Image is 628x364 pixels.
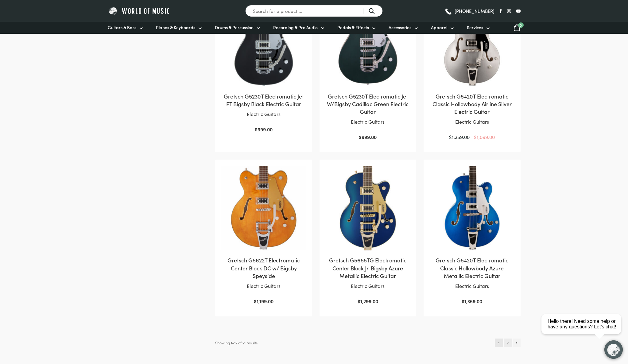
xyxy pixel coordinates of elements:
[326,118,410,126] p: Electric Guitars
[255,126,258,133] span: $
[254,298,273,304] bdi: 1,199.00
[215,24,254,31] span: Drums & Percussion
[221,166,306,305] a: Gretsch G5622T Electromatic Center Block DC w/ Bigsby SpeysideElectric Guitars $1,199.00
[389,24,411,31] span: Accessories
[462,298,464,304] span: $
[326,2,410,141] a: Gretsch G5230T Electromatic Jet W/Bigsby Cadillac Green Electric GuitarElectric Guitars $999.00
[255,126,273,133] bdi: 999.00
[358,298,378,304] bdi: 1,299.00
[467,24,483,31] span: Services
[326,282,410,290] p: Electric Guitars
[358,298,360,304] span: $
[359,134,362,140] span: $
[431,24,447,31] span: Apparel
[430,166,514,305] a: Gretsch G5420T Electromatic Classic Hollowbody Azure Metallic Electric GuitarElectric Guitars $1,...
[474,134,477,140] span: $
[462,298,482,304] bdi: 1,359.00
[221,256,306,280] h2: Gretsch G5622T Electromatic Center Block DC w/ Bigsby Speyside
[326,2,410,86] img: Gretsch G5230T Jet Cadillac Green Body
[430,92,514,116] h2: Gretsch G5420T Electromatic Classic Hollowbody Airline Silver Electric Guitar
[326,256,410,280] h2: Gretsch G5655TG Electromatic Center Block Jr. Bigsby Azure Metallic Electric Guitar
[430,118,514,126] p: Electric Guitars
[430,282,514,290] p: Electric Guitars
[513,339,521,347] a: →
[495,339,520,347] nav: Product Pagination
[221,110,306,118] p: Electric Guitars
[449,134,452,140] span: $
[495,339,502,347] span: Page 1
[221,282,306,290] p: Electric Guitars
[221,92,306,108] h2: Gretsch G5230T Electromatic Jet FT Bigsby Black Electric Guitar
[245,5,383,17] input: Search for a product ...
[221,2,306,86] img: Gretsch G5230T Electromatic Jet FT Bigsby Black
[273,24,318,31] span: Recording & Pro Audio
[518,22,524,28] span: 0
[221,2,306,134] a: Gretsch G5230T Electromatic Jet FT Bigsby Black Electric GuitarElectric Guitars $999.00
[539,296,628,364] iframe: Chat with our support team
[108,24,136,31] span: Guitars & Bass
[444,6,494,16] a: [PHONE_NUMBER]
[215,339,258,347] p: Showing 1–12 of 21 results
[326,166,410,250] img: Gretsch G5655TG Electromatic Center Block Jr. Bigsby Azure Metallic
[326,166,410,305] a: Gretsch G5655TG Electromatic Center Block Jr. Bigsby Azure Metallic Electric GuitarElectric Guita...
[430,256,514,280] h2: Gretsch G5420T Electromatic Classic Hollowbody Azure Metallic Electric Guitar
[430,166,514,250] img: Gretsch G5420T Electromatic Classic Hollowbody Azure Metallic Electric Guitar Front
[108,6,171,16] img: World of Music
[359,134,377,140] bdi: 999.00
[430,2,514,141] a: Gretsch G5420T Electromatic Classic Hollowbody Airline Silver Electric GuitarElectric Guitars Sale!
[221,166,306,250] img: Gretsch G5622T Speyside Front
[337,24,369,31] span: Pedals & Effects
[254,298,257,304] span: $
[156,24,195,31] span: Pianos & Keyboards
[326,92,410,116] h2: Gretsch G5230T Electromatic Jet W/Bigsby Cadillac Green Electric Guitar
[504,339,512,347] a: Page 2
[455,9,494,13] span: [PHONE_NUMBER]
[474,134,495,140] bdi: 1,099.00
[449,134,470,140] bdi: 1,359.00
[430,2,514,86] img: Gretsch G5420T Electromatic Classic Hollowbody Airline Silver Electric Guitar Front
